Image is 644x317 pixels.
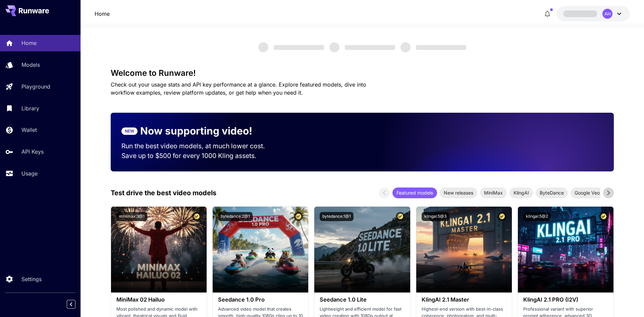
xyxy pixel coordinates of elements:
[480,189,507,196] span: MiniMax
[396,212,405,221] button: Certified Model – Vetted for best performance and includes a commercial license.
[21,39,37,47] p: Home
[116,297,201,303] h3: MiniMax 02 Hailuo
[121,141,278,151] p: Run the best video models, at much lower cost.
[416,207,512,293] img: alt
[314,207,410,293] img: alt
[21,61,40,69] p: Models
[294,212,303,221] button: Certified Model – Vetted for best performance and includes a commercial license.
[95,10,110,18] nav: breadcrumb
[121,151,278,161] p: Save up to $500 for every 1000 Kling assets.
[21,148,44,156] p: API Keys
[218,297,303,303] h3: Seedance 1.0 Pro
[111,188,216,198] p: Test drive the best video models
[509,188,533,198] div: KlingAI
[536,188,568,198] div: ByteDance
[392,188,437,198] div: Featured models
[21,275,42,283] p: Settings
[602,9,612,19] div: AH
[422,297,506,303] h3: KlingAI 2.1 Master
[440,188,477,198] div: New releases
[213,207,308,293] img: alt
[116,212,147,221] button: minimax:3@1
[523,212,551,221] button: klingai:5@2
[140,123,252,139] p: Now supporting video!
[320,297,405,303] h3: Seedance 1.0 Lite
[21,126,37,134] p: Wallet
[557,6,630,21] button: AH
[536,189,568,196] span: ByteDance
[218,212,253,221] button: bytedance:2@1
[599,212,608,221] button: Certified Model – Vetted for best performance and includes a commercial license.
[111,207,207,293] img: alt
[440,189,477,196] span: New releases
[67,300,75,309] button: Collapse sidebar
[21,169,38,177] p: Usage
[72,298,80,310] div: Collapse sidebar
[111,81,366,96] span: Check out your usage stats and API key performance at a glance. Explore featured models, dive int...
[125,128,134,134] p: NEW
[497,212,506,221] button: Certified Model – Vetted for best performance and includes a commercial license.
[571,189,604,196] span: Google Veo
[111,68,614,78] h3: Welcome to Runware!
[320,212,354,221] button: bytedance:1@1
[480,188,507,198] div: MiniMax
[523,297,608,303] h3: KlingAI 2.1 PRO (I2V)
[518,207,613,293] img: alt
[422,212,449,221] button: klingai:5@3
[95,10,110,18] a: Home
[392,189,437,196] span: Featured models
[21,104,39,112] p: Library
[21,83,50,91] p: Playground
[509,189,533,196] span: KlingAI
[571,188,604,198] div: Google Veo
[192,212,201,221] button: Certified Model – Vetted for best performance and includes a commercial license.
